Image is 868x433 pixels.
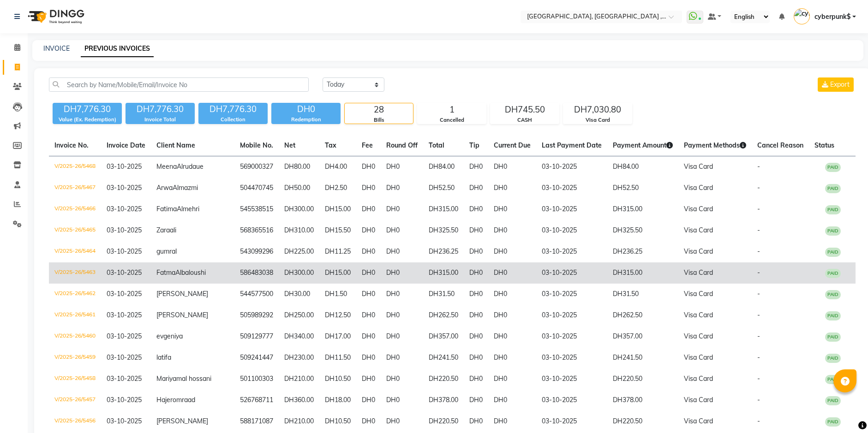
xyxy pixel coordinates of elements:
[177,205,199,213] span: Almehri
[49,241,101,262] td: V/2025-26/5464
[825,417,841,427] span: PAID
[684,396,713,404] span: Visa Card
[757,247,760,255] span: -
[279,347,319,368] td: DH230.00
[107,311,142,319] span: 03-10-2025
[488,368,536,390] td: DH0
[423,305,464,326] td: DH262.50
[607,178,678,199] td: DH52.50
[423,411,464,432] td: DH220.50
[381,368,423,390] td: DH0
[107,141,145,149] span: Invoice Date
[173,396,195,404] span: omraad
[757,332,760,340] span: -
[319,220,356,241] td: DH15.50
[49,220,101,241] td: V/2025-26/5465
[356,305,381,326] td: DH0
[234,347,279,368] td: 509241447
[356,241,381,262] td: DH0
[423,178,464,199] td: DH52.50
[757,417,760,425] span: -
[49,368,101,390] td: V/2025-26/5458
[536,220,607,241] td: 03-10-2025
[107,290,142,298] span: 03-10-2025
[536,411,607,432] td: 03-10-2025
[830,80,850,89] span: Export
[825,205,841,214] span: PAID
[156,311,208,319] span: [PERSON_NAME]
[240,141,273,149] span: Mobile No.
[757,290,760,298] span: -
[607,305,678,326] td: DH262.50
[53,103,122,116] div: DH7,776.30
[684,141,746,149] span: Payment Methods
[173,184,198,192] span: Almazmi
[423,220,464,241] td: DH325.50
[536,284,607,305] td: 03-10-2025
[536,305,607,326] td: 03-10-2025
[464,241,488,262] td: DH0
[107,226,142,234] span: 03-10-2025
[356,156,381,178] td: DH0
[24,4,87,30] img: logo
[494,141,531,149] span: Current Due
[684,184,713,192] span: Visa Card
[464,347,488,368] td: DH0
[49,326,101,347] td: V/2025-26/5460
[234,284,279,305] td: 544577500
[607,347,678,368] td: DH241.50
[126,103,195,116] div: DH7,776.30
[488,156,536,178] td: DH0
[319,347,356,368] td: DH11.50
[464,156,488,178] td: DH0
[319,156,356,178] td: DH4.00
[234,220,279,241] td: 568365516
[279,156,319,178] td: DH80.00
[279,199,319,220] td: DH300.00
[381,347,423,368] td: DH0
[536,368,607,390] td: 03-10-2025
[356,326,381,347] td: DH0
[423,262,464,284] td: DH315.00
[607,156,678,178] td: DH84.00
[684,374,713,383] span: Visa Card
[542,141,602,149] span: Last Payment Date
[319,411,356,432] td: DH10.50
[156,290,208,298] span: [PERSON_NAME]
[818,77,854,92] button: Export
[423,284,464,305] td: DH31.50
[418,116,486,124] div: Cancelled
[319,305,356,326] td: DH12.50
[429,141,444,149] span: Total
[488,262,536,284] td: DH0
[381,390,423,411] td: DH0
[107,247,142,255] span: 03-10-2025
[107,268,142,277] span: 03-10-2025
[464,262,488,284] td: DH0
[156,332,183,340] span: evgeniya
[356,178,381,199] td: DH0
[423,368,464,390] td: DH220.50
[156,268,175,277] span: Fatma
[126,116,195,124] div: Invoice Total
[356,347,381,368] td: DH0
[107,184,142,192] span: 03-10-2025
[53,116,122,124] div: Value (Ex. Redemption)
[794,8,810,24] img: cyberpunk$
[607,411,678,432] td: DH220.50
[234,305,279,326] td: 505989292
[488,347,536,368] td: DH0
[279,411,319,432] td: DH210.00
[423,390,464,411] td: DH378.00
[563,116,632,124] div: Visa Card
[684,162,713,171] span: Visa Card
[381,241,423,262] td: DH0
[757,311,760,319] span: -
[757,374,760,383] span: -
[156,417,208,425] span: [PERSON_NAME]
[198,116,268,124] div: Collection
[825,354,841,363] span: PAID
[325,141,336,149] span: Tax
[607,220,678,241] td: DH325.50
[423,347,464,368] td: DH241.50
